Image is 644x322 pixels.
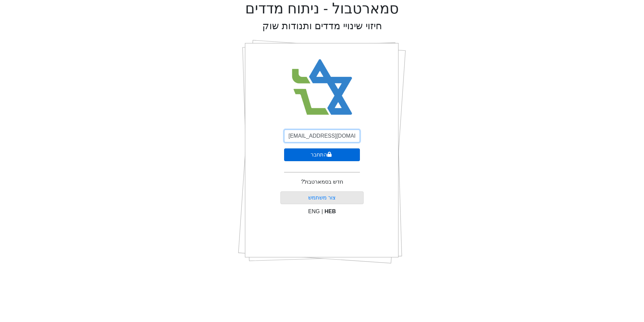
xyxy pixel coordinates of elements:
[262,20,382,32] h2: חיזוי שינויי מדדים ותנודות שוק
[301,178,343,186] p: חדש בסמארטבול?
[325,209,336,214] span: HEB
[286,50,359,124] img: Smart Bull
[284,148,360,161] button: התחבר
[280,191,364,204] button: צור משתמש
[308,209,320,214] span: ENG
[308,195,336,200] a: צור משתמש
[284,130,360,142] input: אימייל
[321,209,323,214] span: |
